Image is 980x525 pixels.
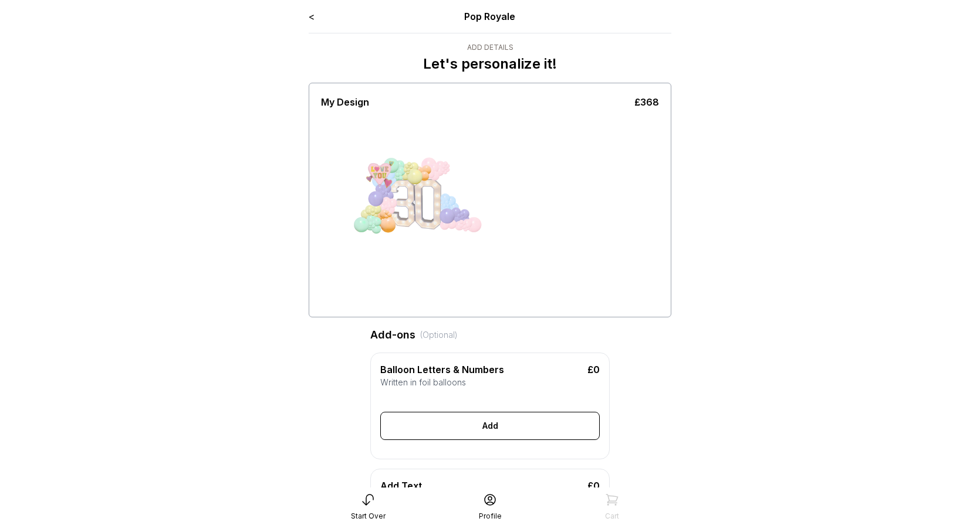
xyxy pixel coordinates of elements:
div: Start Over [351,512,386,521]
div: Pop Royale [381,9,599,23]
div: Add Details [423,43,557,52]
div: Profile [479,512,502,521]
div: £368 [634,95,659,109]
div: Written in foil balloons [380,377,600,388]
div: Cart [605,512,619,521]
a: < [309,11,315,22]
div: Add Text [380,479,556,493]
div: Add-ons [370,327,610,343]
div: My Design [321,95,369,109]
div: (Optional) [420,329,458,341]
div: £0 [556,479,600,493]
div: Add [380,412,600,440]
div: £0 [556,363,600,377]
p: Let's personalize it! [423,55,557,73]
div: Balloon Letters & Numbers [380,363,556,377]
